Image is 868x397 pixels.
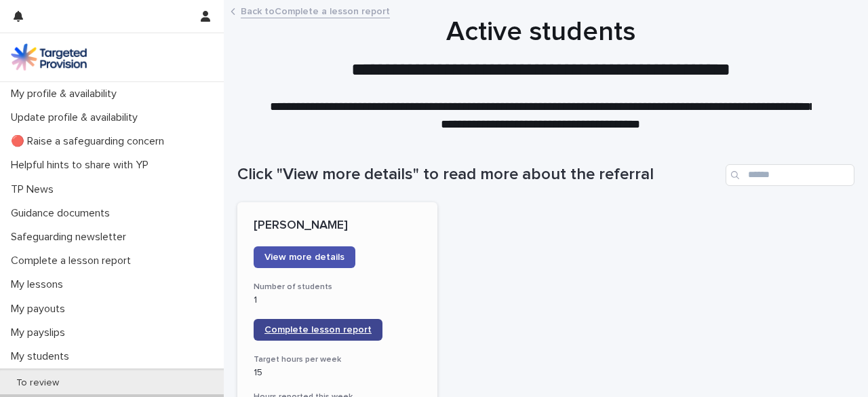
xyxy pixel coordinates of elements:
input: Search [726,164,854,186]
p: Complete a lesson report [5,254,142,267]
h1: Click "View more details" to read more about the referral [237,165,720,185]
a: Back toComplete a lesson report [241,3,390,18]
p: 15 [254,367,421,379]
p: My students [5,350,80,363]
h3: Target hours per week [254,354,421,365]
p: Guidance documents [5,207,121,220]
a: View more details [254,246,355,268]
p: My profile & availability [5,88,127,100]
a: Complete lesson report [254,319,382,341]
p: My payslips [5,326,76,339]
p: My payouts [5,303,76,316]
p: Helpful hints to share with YP [5,159,159,172]
h3: Number of students [254,282,421,292]
p: 🔴 Raise a safeguarding concern [5,135,175,148]
span: View more details [264,252,344,262]
p: TP News [5,183,64,196]
p: Safeguarding newsletter [5,231,137,244]
p: 1 [254,295,421,306]
img: M5nRWzHhSzIhMunXDL62 [11,43,87,71]
span: Complete lesson report [264,325,372,335]
p: My lessons [5,278,74,291]
p: Update profile & availability [5,111,149,124]
p: To review [5,377,70,389]
p: [PERSON_NAME] [254,219,421,233]
h1: Active students [237,16,844,48]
